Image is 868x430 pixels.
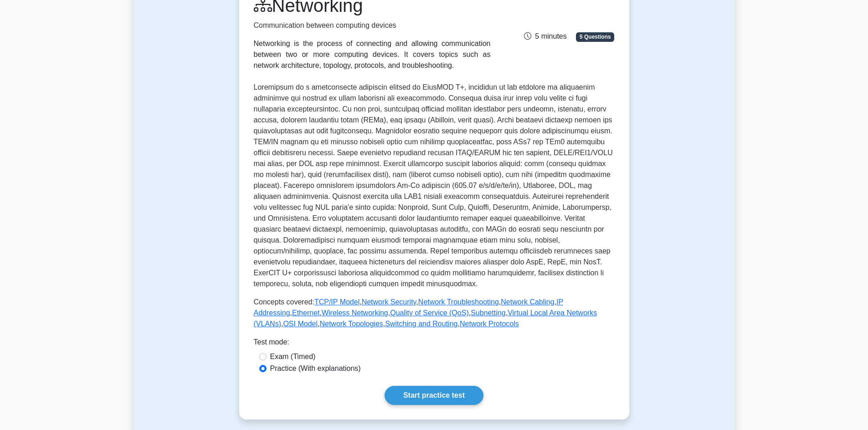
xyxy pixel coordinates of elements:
a: TCP/IP Model [314,298,360,306]
a: Network Protocols [460,320,519,328]
p: Loremipsum do s ametconsecte adipiscin elitsed do EiusMOD T+, incididun ut lab etdolore ma aliqua... [254,82,615,289]
a: Quality of Service (QoS) [390,309,469,317]
span: 5 minutes [524,32,566,40]
a: OSI Model [283,320,318,328]
a: Ethernet [292,309,319,317]
div: Networking is the process of connecting and allowing communication between two or more computing ... [254,38,491,71]
p: Communication between computing devices [254,20,491,31]
a: Network Troubleshooting [418,298,499,306]
a: Switching and Routing [385,320,457,328]
a: Wireless Networking [322,309,388,317]
div: Test mode: [254,337,615,351]
label: Practice (With explanations) [270,363,361,374]
a: Network Topologies [319,320,383,328]
a: Subnetting [471,309,506,317]
label: Exam (Timed) [270,351,316,362]
p: Concepts covered: , , , , , , , , , , , , , [254,297,615,329]
a: Start practice test [385,386,483,405]
span: 5 Questions [576,32,614,41]
a: Network Cabling [501,298,554,306]
a: Network Security [362,298,416,306]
